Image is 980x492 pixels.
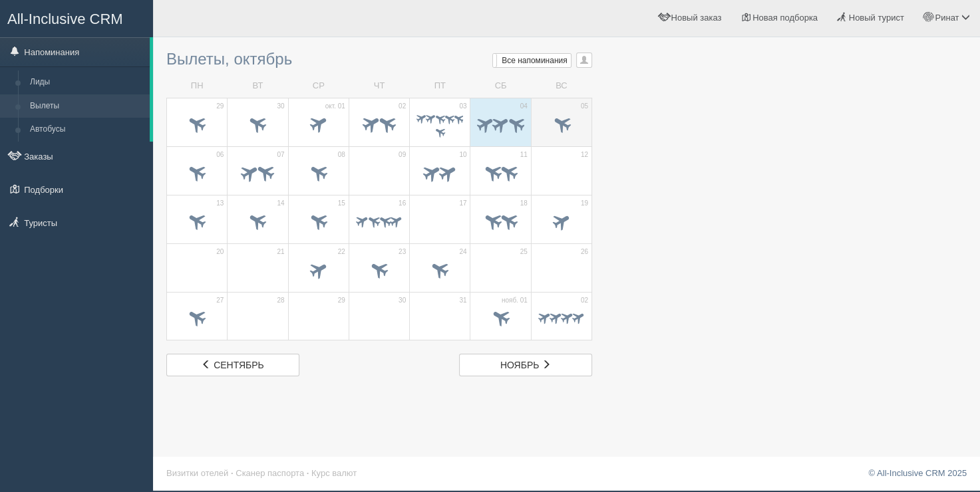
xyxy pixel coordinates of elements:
a: © All-Inclusive CRM 2025 [868,468,967,478]
h3: Вылеты, октябрь [166,51,592,68]
span: окт. 01 [325,102,345,111]
span: 29 [338,296,345,305]
span: нояб. 01 [502,296,528,305]
span: сентябрь [214,360,264,370]
span: 23 [399,247,406,257]
a: Сканер паспорта [236,468,304,478]
span: 08 [338,150,345,160]
a: Вылеты [24,94,150,118]
span: Все напоминания [502,56,568,65]
span: 30 [399,296,406,305]
span: 03 [459,102,466,111]
span: 11 [520,150,528,160]
td: СБ [470,74,531,98]
span: 25 [520,247,528,257]
span: 31 [459,296,466,305]
span: 15 [338,199,345,208]
a: Автобусы [24,118,150,142]
a: Лиды [24,70,150,94]
span: 02 [399,102,406,111]
span: 06 [216,150,224,160]
span: 21 [277,247,284,257]
span: Новый заказ [671,13,721,23]
span: 17 [459,199,466,208]
span: All-Inclusive CRM [7,11,123,27]
span: 18 [520,199,528,208]
a: Визитки отелей [166,468,228,478]
a: Курс валют [311,468,357,478]
span: 04 [520,102,528,111]
span: 26 [581,247,588,257]
span: 19 [581,199,588,208]
span: 29 [216,102,224,111]
td: ВС [531,74,591,98]
span: 24 [459,247,466,257]
span: 09 [399,150,406,160]
span: 22 [338,247,345,257]
td: СР [288,74,349,98]
span: 02 [581,296,588,305]
span: · [231,468,234,478]
td: ПТ [410,74,470,98]
span: 28 [277,296,284,305]
span: 14 [277,199,284,208]
a: ноябрь [459,354,592,376]
td: ПН [167,74,228,98]
span: Новая подборка [752,13,818,23]
a: сентябрь [166,354,299,376]
td: ВТ [228,74,288,98]
span: 27 [216,296,224,305]
span: 12 [581,150,588,160]
span: ноябрь [500,360,540,370]
span: · [307,468,309,478]
span: 07 [277,150,284,160]
span: 16 [399,199,406,208]
span: 30 [277,102,284,111]
span: Ринат [935,13,959,23]
span: 10 [459,150,466,160]
span: 05 [581,102,588,111]
span: Новый турист [849,13,904,23]
span: 20 [216,247,224,257]
td: ЧТ [349,74,409,98]
span: 13 [216,199,224,208]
